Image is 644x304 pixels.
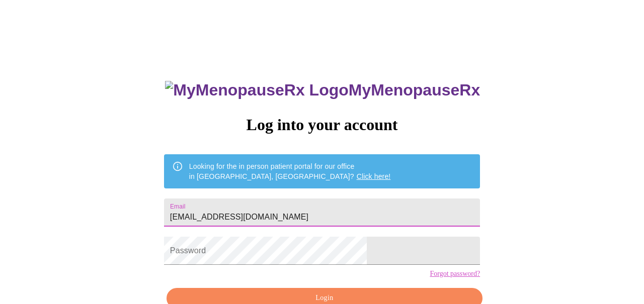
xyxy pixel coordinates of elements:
[430,270,480,278] a: Forgot password?
[165,81,348,99] img: MyMenopauseRx Logo
[189,157,391,185] div: Looking for the in person patient portal for our office in [GEOGRAPHIC_DATA], [GEOGRAPHIC_DATA]?
[165,81,480,99] h3: MyMenopauseRx
[164,116,480,134] h3: Log into your account
[357,172,391,180] a: Click here!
